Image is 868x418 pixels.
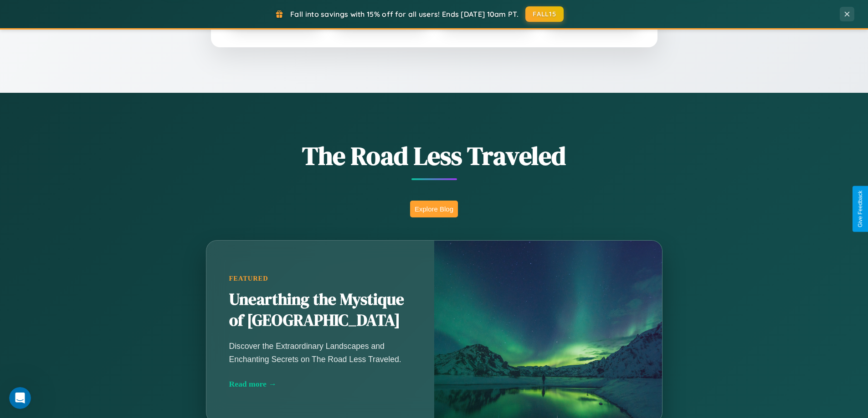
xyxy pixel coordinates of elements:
button: FALL15 [525,6,564,22]
div: Give Feedback [857,191,863,227]
p: Discover the Extraordinary Landscapes and Enchanting Secrets on The Road Less Traveled. [229,340,411,365]
iframe: Intercom live chat [9,387,31,409]
span: Fall into savings with 15% off for all users! Ends [DATE] 10am PT. [290,10,519,19]
h2: Unearthing the Mystique of [GEOGRAPHIC_DATA] [229,289,411,331]
div: Read more → [229,379,411,389]
div: Featured [229,275,411,282]
button: Explore Blog [410,201,458,217]
h1: The Road Less Traveled [161,138,708,173]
